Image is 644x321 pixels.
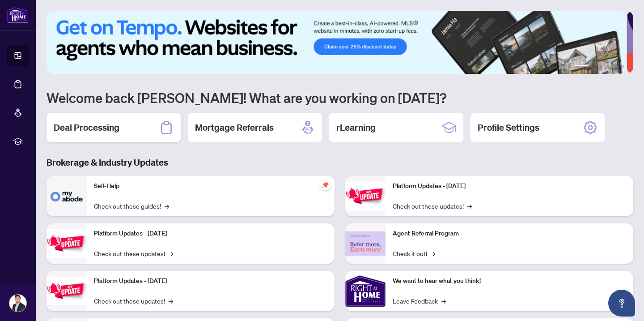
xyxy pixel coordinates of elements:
img: Platform Updates - July 21, 2025 [47,277,87,305]
img: We want to hear what you think! [345,271,386,311]
span: → [169,248,173,258]
p: Self-Help [94,181,327,191]
a: Check it out!→ [393,248,435,258]
p: Platform Updates - [DATE] [94,276,327,286]
img: Slide 0 [47,11,627,74]
h2: Mortgage Referrals [195,121,274,134]
a: Check out these updates!→ [94,296,173,306]
span: → [431,248,435,258]
span: → [169,296,173,306]
p: We want to hear what you think! [393,276,626,286]
a: Check out these updates!→ [393,201,472,211]
span: → [165,201,169,211]
button: 4 [606,65,610,68]
span: → [467,201,472,211]
h2: Profile Settings [478,121,539,134]
h2: rLearning [336,121,376,134]
button: Open asap [608,290,635,317]
h3: Brokerage & Industry Updates [47,156,633,169]
h2: Deal Processing [54,121,119,134]
a: Check out these updates!→ [94,248,173,258]
button: 1 [574,65,589,68]
a: Leave Feedback→ [393,296,446,306]
img: Platform Updates - September 16, 2025 [47,229,87,257]
img: Agent Referral Program [345,231,386,256]
button: 2 [592,65,596,68]
span: → [441,296,446,306]
p: Agent Referral Program [393,229,626,239]
img: Self-Help [47,176,87,216]
button: 6 [621,65,624,68]
p: Platform Updates - [DATE] [94,229,327,239]
button: 3 [599,65,603,68]
img: logo [7,7,29,23]
button: 5 [614,65,617,68]
img: Platform Updates - June 23, 2025 [345,182,386,210]
span: pushpin [320,180,331,190]
p: Platform Updates - [DATE] [393,181,626,191]
a: Check out these guides!→ [94,201,169,211]
h1: Welcome back [PERSON_NAME]! What are you working on [DATE]? [47,89,633,106]
img: Profile Icon [9,295,26,312]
